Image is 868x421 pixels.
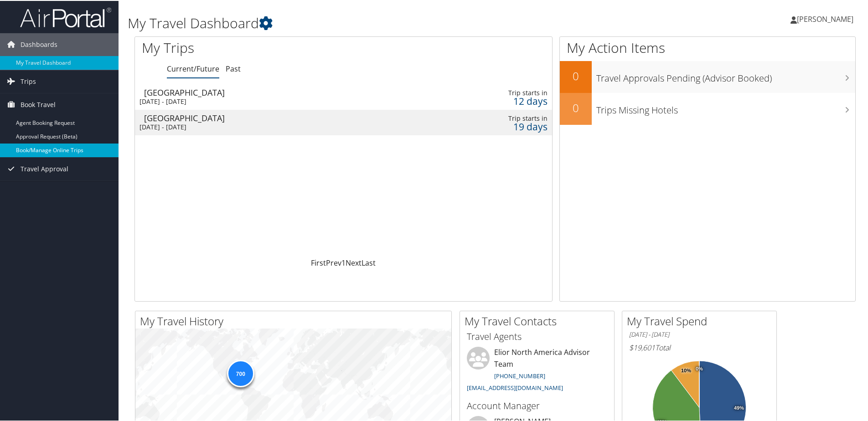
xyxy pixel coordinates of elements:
[465,313,614,328] h2: My Travel Contacts
[458,88,548,96] div: Trip starts in
[596,67,855,84] h3: Travel Approvals Pending (Advisor Booked)
[311,257,326,267] a: First
[560,60,855,92] a: 0Travel Approvals Pending (Advisor Booked)
[226,63,241,73] a: Past
[362,257,376,267] a: Last
[560,67,592,83] h2: 0
[696,365,703,371] tspan: 0%
[627,313,776,328] h2: My Travel Spend
[458,113,548,122] div: Trip starts in
[20,6,111,27] img: airportal-logo.png
[144,87,408,96] div: [GEOGRAPHIC_DATA]
[21,92,56,115] span: Book Travel
[458,96,548,104] div: 12 days
[139,97,404,105] div: [DATE] - [DATE]
[139,122,404,130] div: [DATE] - [DATE]
[681,367,691,373] tspan: 10%
[140,313,451,328] h2: My Travel History
[560,99,592,115] h2: 0
[467,399,607,411] h3: Account Manager
[467,329,607,342] h3: Travel Agents
[21,69,36,92] span: Trips
[797,13,853,23] span: [PERSON_NAME]
[462,346,612,395] li: Elior North America Advisor Team
[596,98,855,116] h3: Trips Missing Hotels
[629,342,655,352] span: $19,601
[21,157,68,180] span: Travel Approval
[629,342,770,352] h6: Total
[326,257,341,267] a: Prev
[21,32,57,55] span: Dashboards
[560,92,855,124] a: 0Trips Missing Hotels
[142,37,372,56] h1: My Trips
[346,257,362,267] a: Next
[734,405,744,410] tspan: 49%
[167,63,219,73] a: Current/Future
[494,371,545,379] a: [PHONE_NUMBER]
[629,329,770,338] h6: [DATE] - [DATE]
[144,113,408,121] div: [GEOGRAPHIC_DATA]
[341,257,346,267] a: 1
[467,383,563,391] a: [EMAIL_ADDRESS][DOMAIN_NAME]
[458,122,548,130] div: 19 days
[227,359,254,386] div: 700
[560,37,855,56] h1: My Action Items
[790,5,863,32] a: [PERSON_NAME]
[128,13,618,32] h1: My Travel Dashboard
